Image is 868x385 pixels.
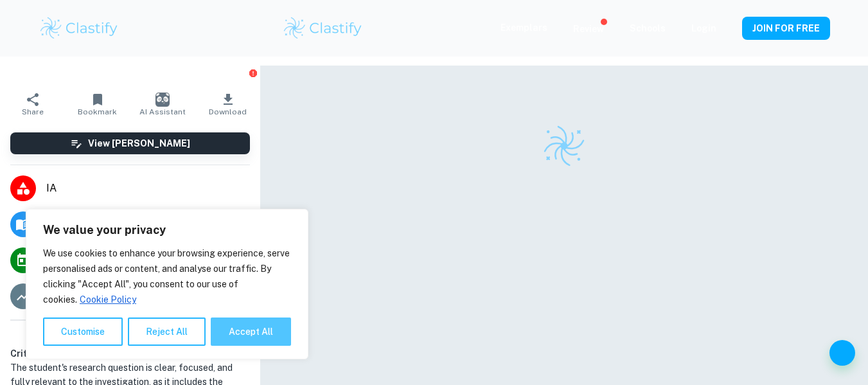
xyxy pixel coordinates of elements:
button: Bookmark [65,86,130,122]
h6: View [PERSON_NAME] [88,136,190,150]
img: Clastify logo [39,15,120,41]
button: Reject All [128,318,206,346]
button: Report issue [248,68,258,78]
img: AI Assistant [155,93,170,107]
a: Login [691,23,716,33]
button: Accept All [211,318,291,346]
a: Cookie Policy [79,294,137,305]
p: Review [573,22,604,36]
button: Download [195,86,260,122]
p: We value your privacy [43,222,291,238]
img: Clastify logo [542,123,587,168]
span: Download [209,107,247,116]
span: AI Assistant [139,107,186,116]
span: IA [46,181,250,196]
a: Schools [630,23,666,33]
button: AI Assistant [130,86,195,122]
span: Share [22,107,44,116]
button: Help and Feedback [829,340,855,366]
div: We value your privacy [26,209,308,359]
h6: Criterion A [ 5 / 6 ]: [10,346,250,361]
button: JOIN FOR FREE [742,17,830,40]
span: Bookmark [78,107,117,116]
button: View [PERSON_NAME] [10,132,250,154]
img: Clastify logo [282,15,364,41]
p: We use cookies to enhance your browsing experience, serve personalised ads or content, and analys... [43,246,291,307]
button: Customise [43,318,123,346]
p: Exemplars [500,21,547,35]
h6: Examiner's summary [5,326,255,341]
